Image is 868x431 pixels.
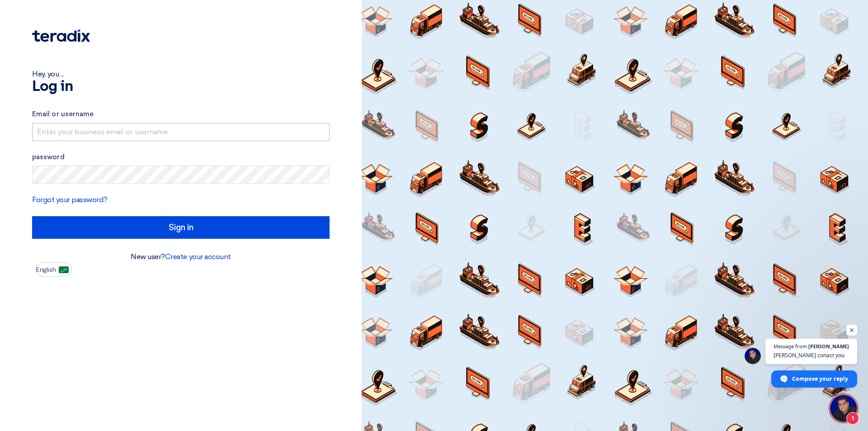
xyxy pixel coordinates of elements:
font: New user? [131,252,165,261]
span: Compose your reply [792,371,848,387]
button: English [36,262,72,277]
a: Forgot your password? [32,195,108,204]
span: [PERSON_NAME] [808,344,849,349]
font: Log in [32,80,73,94]
font: English [36,266,56,274]
font: Email or username [32,110,94,118]
span: 1 [846,412,859,425]
a: Create your account [165,252,231,261]
font: password [32,153,65,161]
img: ar-AR.png [59,266,69,273]
img: Teradix logo [32,29,90,42]
input: Sign in [32,216,330,239]
span: Message from [774,344,807,349]
a: Open chat [830,395,857,422]
input: Enter your business email or username [32,123,330,141]
font: Hey, you ... [32,70,64,78]
span: [PERSON_NAME] conact you [774,351,849,360]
